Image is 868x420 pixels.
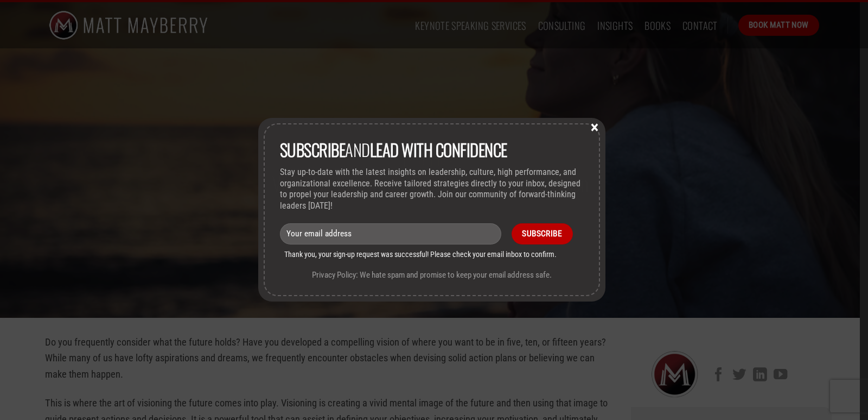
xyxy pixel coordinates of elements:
button: Close [586,122,603,131]
input: Your email address [280,223,501,245]
input: Subscribe [512,223,573,245]
p: Thank you, your sign-up request was successful! Please check your email inbox to confirm. [284,250,579,259]
p: Privacy Policy: We hate spam and promise to keep your email address safe. [280,270,584,280]
span: and [280,137,507,162]
strong: Subscribe [280,137,346,162]
p: Stay up-to-date with the latest insights on leadership, culture, high performance, and organizati... [280,167,584,212]
strong: lead with Confidence [370,137,507,162]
